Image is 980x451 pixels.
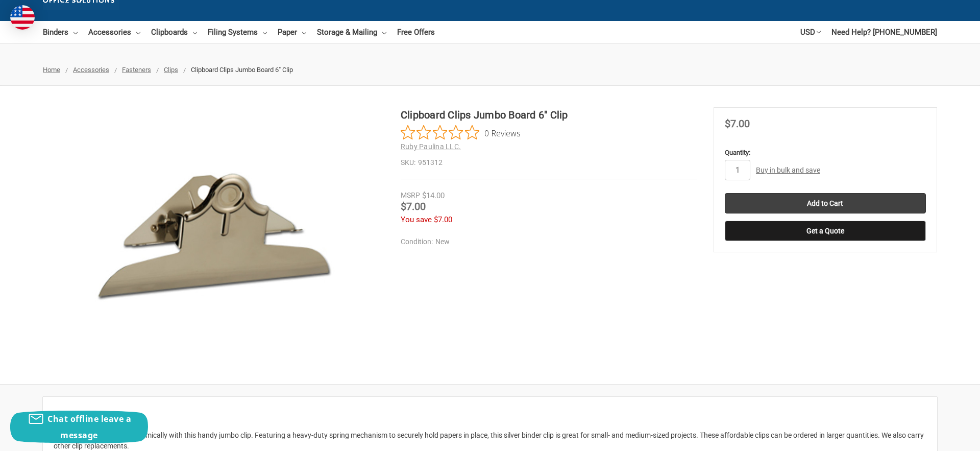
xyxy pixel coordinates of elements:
[397,21,435,43] a: Free Offers
[47,413,131,441] span: Chat offline leave a message
[401,157,415,168] dt: SKU:
[725,193,926,213] input: Add to Cart
[484,125,521,140] span: 0 Reviews
[401,236,692,247] dd: New
[401,190,420,201] div: MSRP
[401,107,697,123] h1: Clipboard Clips Jumbo Board 6" Clip
[54,408,926,423] h2: Description
[401,215,432,224] span: You save
[151,21,197,43] a: Clipboards
[756,166,820,174] a: Buy in bulk and save
[88,21,140,43] a: Accessories
[422,191,445,200] span: $14.00
[73,66,109,74] a: Accessories
[208,21,267,43] a: Filing Systems
[725,148,926,158] label: Quantity:
[122,66,151,74] a: Fasteners
[10,411,148,443] button: Chat offline leave a message
[191,66,293,74] span: Clipboard Clips Jumbo Board 6" Clip
[86,165,341,305] img: Clipboard Clips Jumbo Board 6" Clip
[831,21,937,43] a: Need Help? [PHONE_NUMBER]
[317,21,386,43] a: Storage & Mailing
[43,21,78,43] a: Binders
[401,200,426,212] span: $7.00
[43,66,60,74] a: Home
[10,5,35,30] img: duty and tax information for United States
[164,66,178,74] a: Clips
[401,236,433,247] dt: Condition:
[725,117,750,130] span: $7.00
[434,215,452,224] span: $7.00
[725,221,926,241] button: Get a Quote
[278,21,306,43] a: Paper
[401,125,521,140] button: Rated 0 out of 5 stars from 0 reviews. Jump to reviews.
[401,157,697,168] dd: 951312
[401,143,461,151] a: Ruby Paulina LLC.
[800,21,821,43] a: USD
